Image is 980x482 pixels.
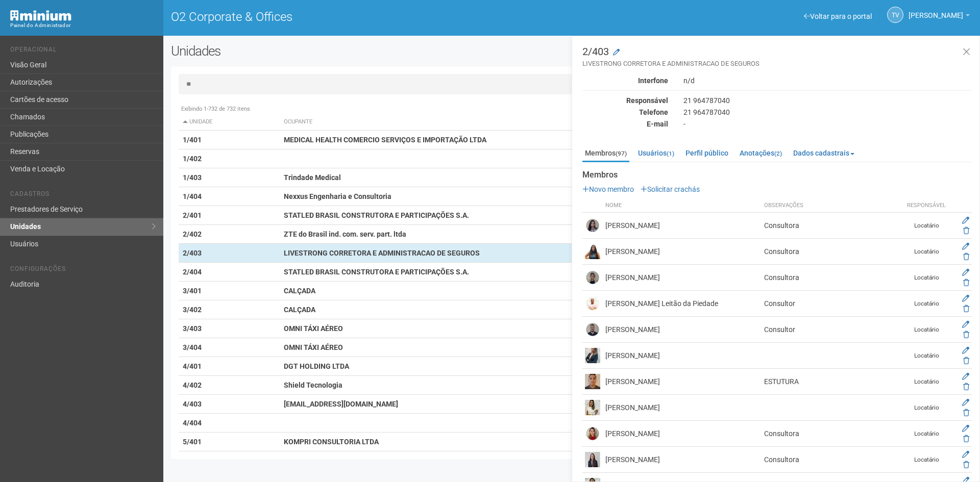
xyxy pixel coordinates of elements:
strong: 3/402 [183,306,202,314]
strong: DGT HOLDING LTDA [284,362,349,370]
th: Ocupante: activate to sort column ascending [280,114,626,131]
strong: Nexxus Engenharia e Consultoria [284,192,391,200]
a: Novo membro [582,185,634,193]
a: Excluir membro [963,331,969,339]
img: user.png [585,218,600,233]
td: [PERSON_NAME] [603,213,762,239]
td: Consultora [762,213,901,239]
a: Excluir membro [963,278,969,287]
td: [PERSON_NAME] [603,447,762,473]
small: (1) [667,150,674,157]
td: Consultor [762,317,901,343]
div: 21 964787040 [676,108,979,117]
td: Locatário [901,291,952,317]
strong: 2/403 [183,249,202,257]
small: (97) [616,150,627,157]
strong: STATLED BRASIL CONSTRUTORA E PARTICIPAÇÕES S.A. [284,268,469,276]
strong: Trindade Medical [284,173,341,182]
a: Editar membro [962,450,969,459]
a: Excluir membro [963,409,969,417]
a: Editar membro [962,320,969,328]
a: Dados cadastrais [791,145,857,161]
td: Consultor [762,291,901,317]
img: user.png [585,374,600,389]
strong: 5/401 [183,438,202,446]
td: Consultora [762,447,901,473]
strong: [EMAIL_ADDRESS][DOMAIN_NAME] [284,400,398,408]
strong: CALÇADA [284,306,315,314]
a: Excluir membro [963,383,969,391]
td: Locatário [901,421,952,447]
a: Excluir membro [963,252,969,261]
h1: O2 Corporate & Offices [171,10,564,23]
a: Modificar a unidade [613,47,620,58]
div: 21 964787040 [676,96,979,105]
img: user.png [585,348,600,363]
div: Interfone [575,76,676,85]
a: Excluir membro [963,226,969,235]
strong: 4/403 [183,400,202,408]
td: [PERSON_NAME] [603,317,762,343]
strong: STATLED BRASIL CONSTRUTORA E PARTICIPAÇÕES S.A. [284,211,469,219]
a: Editar membro [962,242,969,250]
strong: CALÇADA [284,287,315,295]
strong: KOMPRI CONSULTORIA LTDA [284,438,379,446]
th: Observações [762,199,901,213]
a: [PERSON_NAME] [909,13,970,21]
a: Excluir membro [963,305,969,313]
a: Editar membro [962,424,969,433]
td: Consultora [762,421,901,447]
strong: MEDICAL HEALTH COMERCIO SERVIÇOS E IMPORTAÇÃO LTDA [284,136,486,144]
strong: 2/401 [183,211,202,219]
td: [PERSON_NAME] [603,421,762,447]
a: Excluir membro [963,435,969,443]
a: Editar membro [962,398,969,407]
td: Locatário [901,369,952,395]
li: Cadastros [10,190,156,201]
a: Excluir membro [963,357,969,365]
img: user.png [585,322,600,337]
div: Painel do Administrador [10,21,156,30]
a: Editar membro [962,294,969,302]
strong: 3/404 [183,343,202,351]
a: Membros(97) [582,145,629,162]
td: Locatário [901,395,952,421]
strong: 1/403 [183,173,202,182]
h2: Unidades [171,43,496,59]
a: Solicitar crachás [641,185,700,193]
div: n/d [676,76,979,85]
td: [PERSON_NAME] [603,239,762,265]
td: Locatário [901,213,952,239]
strong: ZTE do Brasil ind. com. serv. part. ltda [284,230,406,238]
td: Locatário [901,239,952,265]
a: Voltar para o portal [804,12,872,20]
strong: OMNI TÁXI AÉREO [284,343,343,351]
strong: 3/401 [183,287,202,295]
strong: 2/402 [183,230,202,238]
strong: 3/403 [183,324,202,333]
h3: 2/403 [582,46,972,68]
img: user.png [585,452,600,467]
a: Perfil público [683,145,731,161]
small: (2) [774,150,782,157]
td: [PERSON_NAME] Leitão da Piedade [603,291,762,317]
td: Locatário [901,343,952,369]
img: user.png [585,270,600,285]
td: [PERSON_NAME] [603,369,762,395]
strong: 4/402 [183,381,202,389]
strong: Shield Tecnologia [284,381,342,389]
strong: 1/401 [183,136,202,144]
small: LIVESTRONG CORRETORA E ADMINISTRACAO DE SEGUROS [582,59,972,68]
img: user.png [585,426,600,441]
img: user.png [585,296,600,311]
td: Locatário [901,447,952,473]
th: Unidade: activate to sort column descending [179,114,280,131]
img: Minium [10,10,71,21]
td: Consultora [762,239,901,265]
strong: LIVESTRONG CORRETORA E ADMINISTRACAO DE SEGUROS [284,249,480,257]
strong: OMNI TÁXI AÉREO [284,324,343,333]
strong: 4/401 [183,362,202,370]
a: Usuários(1) [635,145,677,161]
a: TV [887,7,903,23]
img: user.png [585,400,600,415]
